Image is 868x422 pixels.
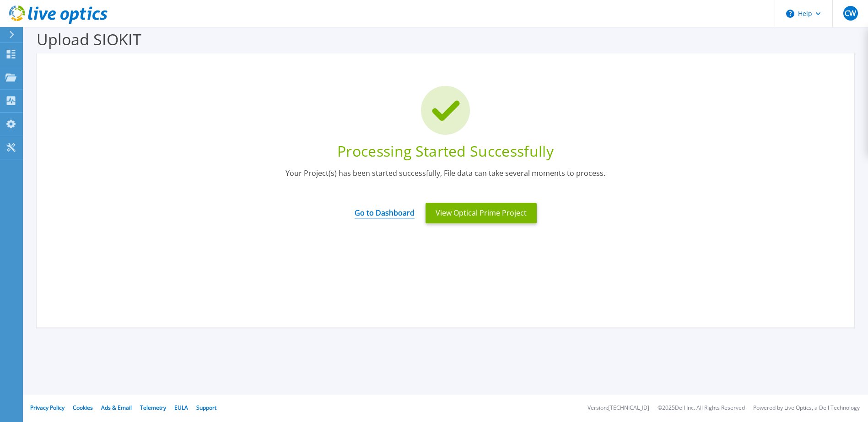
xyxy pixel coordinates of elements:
div: Your Project(s) has been started successfully, File data can take several moments to process. [50,168,841,190]
span: CW [845,10,856,17]
a: Ads & Email [101,404,132,411]
li: Powered by Live Optics, a Dell Technology [753,405,860,411]
a: Telemetry [140,404,166,411]
li: Version: [TECHNICAL_ID] [588,405,649,411]
a: Go to Dashboard [355,201,415,219]
a: EULA [174,404,188,411]
a: Cookies [73,404,93,411]
a: Support [196,404,216,411]
div: Processing Started Successfully [50,142,841,161]
h3: Upload SIOKIT [37,29,854,50]
a: Privacy Policy [30,404,65,411]
button: View Optical Prime Project [426,203,537,223]
li: © 2025 Dell Inc. All Rights Reserved [658,405,745,411]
